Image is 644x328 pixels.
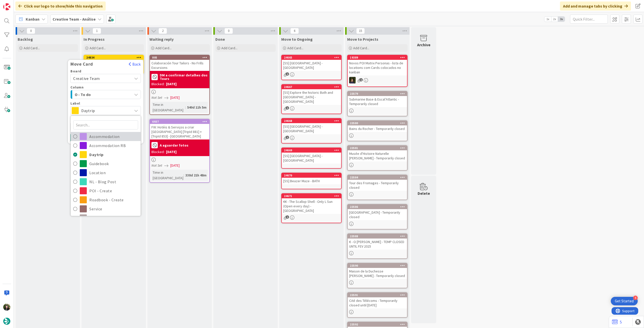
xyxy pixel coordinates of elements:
[71,195,141,204] a: Roadbook - Create
[15,2,106,11] div: Click our logo to show/hide this navigation
[348,234,407,239] div: 23588
[151,81,165,87] div: Blocked:
[282,178,341,184] div: [SS] Beazer Maze - BATH
[90,46,106,50] span: Add Card...
[84,55,143,66] div: 24834Move CardBackBoardCreative TeamColumnO - To doO - To doLabelDaytripAccommodationAccommodatio...
[150,124,209,139] div: FW: Hotéis & Serviços a criar [GEOGRAPHIC_DATA] [TripId 881] + [TripId 853] - [GEOGRAPHIC_DATA]
[350,323,407,326] div: 23592
[89,196,138,204] span: Roadbook - Create
[71,177,141,186] a: NL - Blog Post
[149,37,174,42] span: Waiting reply
[70,85,84,89] span: Column
[348,268,407,279] div: Maison de la Duchesse [PERSON_NAME] - Temporarily closed
[24,46,40,50] span: Add Card...
[166,149,177,155] div: [DATE]
[184,172,208,178] div: 338d 21h 48m
[89,187,138,195] span: POI - Create
[356,28,365,34] span: 15
[71,132,141,141] a: Accommodation
[282,55,341,60] div: 24665
[282,55,341,71] div: 24665[SS] [GEOGRAPHIC_DATA] - [GEOGRAPHIC_DATA]
[348,125,407,132] div: Bains du Rocher - Temporarily closed
[68,62,96,67] span: Move Card
[160,144,188,147] b: A aguardar fotos
[150,60,209,71] div: Colaboración Tour Tailors - No Frills Excursions
[18,37,33,42] span: Backlog
[570,15,608,24] input: Quick Filter...
[348,77,407,83] div: MC
[27,28,35,34] span: 0
[170,163,180,168] span: [DATE]
[151,170,183,181] div: Time in [GEOGRAPHIC_DATA]
[349,77,356,83] img: MC
[282,194,341,198] div: 24671
[350,293,407,297] div: 23591
[284,149,341,152] div: 24669
[71,141,141,150] a: Accommodation RB
[615,299,634,304] div: Get Started
[160,73,208,80] b: DM a confirmar detalhes dos Tours
[89,214,138,222] span: Service Aux
[418,190,430,196] div: Delete
[348,293,407,308] div: 23591Cité des Télécoms - Temporarily closed until [DATE]
[53,17,96,22] b: Creative Team - Análise
[151,149,165,155] div: Blocked:
[284,85,341,89] div: 24667
[150,55,209,60] div: 805
[3,318,10,325] img: avatar
[152,56,209,59] div: 805
[93,28,101,34] span: 1
[350,121,407,125] div: 23580
[89,160,138,167] span: Guidebook
[348,205,407,220] div: 23586[GEOGRAPHIC_DATA] - Temporarily closed
[185,105,186,110] span: :
[282,173,341,184] div: 24670[SS] Beazer Maze - BATH
[282,153,341,164] div: [SS] [GEOGRAPHIC_DATA] - [GEOGRAPHIC_DATA]
[282,148,341,164] div: 24669[SS] [GEOGRAPHIC_DATA] - [GEOGRAPHIC_DATA]
[544,17,551,22] span: 1x
[170,95,180,100] span: [DATE]
[350,264,407,267] div: 23590
[284,56,341,59] div: 24665
[348,91,407,96] div: 23579
[3,3,10,10] img: Visit kanbanzone.com
[282,85,341,89] div: 24667
[558,17,565,22] span: 3x
[152,120,209,123] div: 6937
[348,175,407,191] div: 23584Tour des Fromages - Temporarily closed
[348,55,407,75] div: 19389Novos POI Matrix Personas - lista de locations com Cards colocados no kanban
[215,37,225,42] span: Done
[350,92,407,96] div: 23579
[350,235,407,238] div: 23588
[348,121,407,132] div: 23580Bains du Rocher - Temporarily closed
[348,150,407,161] div: Musée d'Histoire Naturelle [PERSON_NAME] - Temporarily closed
[3,304,10,311] img: BC
[348,55,407,60] div: 19389
[284,119,341,123] div: 24668
[73,120,138,129] input: Search...
[350,146,407,150] div: 23581
[348,96,407,107] div: Submarine Base & Escal’Atlantic - Temporarily closed
[282,85,341,105] div: 24667[SS] Explore the historic Bath and [GEOGRAPHIC_DATA] - [GEOGRAPHIC_DATA]
[348,60,407,75] div: Novos POI Matrix Personas - lista de locations com Cards colocados no kanban
[282,60,341,71] div: [SS] [GEOGRAPHIC_DATA] - [GEOGRAPHIC_DATA]
[221,46,237,50] span: Add Card...
[89,178,138,185] span: NL - Blog Post
[151,163,162,168] i: Not Set
[84,37,105,42] span: In Progress
[89,151,138,158] span: Daytrip
[347,37,378,42] span: Move to Projects
[286,72,289,76] span: 2
[286,106,289,110] span: 1
[89,142,138,149] span: Accommodation RB
[348,297,407,308] div: Cité des Télécoms - Temporarily closed until [DATE]
[348,322,407,327] div: 23592
[166,81,177,87] div: [DATE]
[282,123,341,134] div: [SS] [GEOGRAPHIC_DATA] - [GEOGRAPHIC_DATA]
[348,91,407,107] div: 23579Submarine Base & Escal’Atlantic - Temporarily closed
[612,319,622,325] a: 5
[284,174,341,177] div: 24670
[348,180,407,191] div: Tour des Fromages - Temporarily closed
[73,76,100,81] span: Creative Team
